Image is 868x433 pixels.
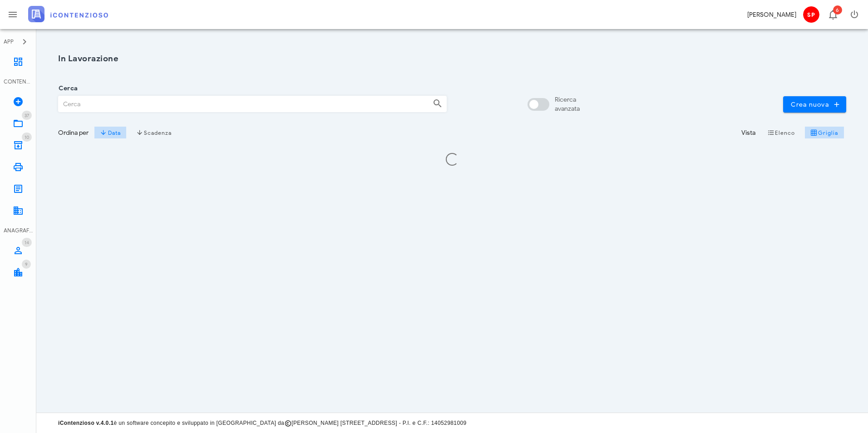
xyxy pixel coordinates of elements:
[22,133,32,142] span: Distintivo
[741,128,755,138] div: Vista
[790,100,839,108] span: Crea nuova
[822,4,843,25] button: Distintivo
[58,420,113,426] strong: iContenzioso v.4.0.1
[22,238,32,247] span: Distintivo
[767,129,795,136] span: Elenco
[136,129,172,136] span: Scadenza
[747,10,796,20] div: [PERSON_NAME]
[783,96,846,113] button: Crea nuova
[4,226,33,235] div: ANAGRAFICA
[800,4,822,25] button: SP
[56,84,78,93] label: Cerca
[22,111,32,120] span: Distintivo
[803,6,819,23] span: SP
[25,261,28,267] span: 9
[59,96,425,112] input: Cerca
[833,5,842,15] span: Distintivo
[22,260,31,269] span: Distintivo
[94,126,127,139] button: Data
[4,78,33,86] div: CONTENZIOSO
[130,126,178,139] button: Scadenza
[761,126,801,139] button: Elenco
[58,128,89,138] div: Ordina per
[28,6,108,22] img: logo-text-2x.png
[58,53,846,65] h1: In Lavorazione
[25,113,29,118] span: 37
[25,240,29,246] span: 14
[100,129,120,136] span: Data
[805,126,844,139] button: Griglia
[555,95,580,113] div: Ricerca avanzata
[810,129,838,136] span: Griglia
[25,134,29,140] span: 10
